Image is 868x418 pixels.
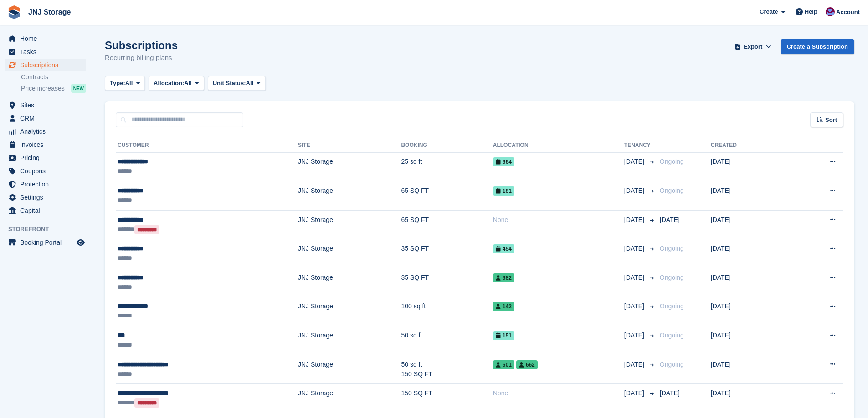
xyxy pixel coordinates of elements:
span: Sites [20,99,75,111]
a: menu [5,178,86,191]
div: NEW [71,84,86,93]
span: Tasks [20,45,75,58]
th: Site [298,138,401,153]
a: Contracts [21,73,86,81]
th: Customer [116,138,298,153]
span: Ongoing [660,332,684,339]
td: [DATE] [711,355,787,384]
td: JNJ Storage [298,297,401,326]
td: 35 SQ FT [401,239,493,268]
td: 35 SQ FT [401,268,493,297]
span: Unit Status: [213,79,246,88]
span: Type: [110,79,125,88]
a: menu [5,32,86,45]
div: None [493,215,624,225]
span: Sort [825,116,837,125]
button: Allocation: All [149,76,204,91]
a: menu [5,138,86,151]
td: [DATE] [711,297,787,326]
td: [DATE] [711,268,787,297]
th: Tenancy [624,138,656,153]
span: Protection [20,178,75,191]
span: [DATE] [624,215,646,225]
a: menu [5,165,86,177]
span: All [184,79,192,88]
span: [DATE] [660,389,680,397]
img: stora-icon-8386f47178a22dfd0bd8f6a31ec36ba5ce8667c1dd55bd0f319d3a0aa187defe.svg [7,5,21,19]
span: [DATE] [624,273,646,282]
span: Ongoing [660,158,684,165]
span: Settings [20,191,75,204]
button: Unit Status: All [208,76,266,91]
span: Invoices [20,138,75,151]
a: menu [5,99,86,111]
span: 454 [493,244,514,253]
td: 100 sq ft [401,297,493,326]
span: 601 [493,360,514,369]
span: [DATE] [624,331,646,340]
span: 151 [493,331,514,340]
a: Create a Subscription [781,39,854,54]
td: JNJ Storage [298,152,401,181]
span: Create [760,7,778,16]
span: Home [20,32,75,45]
span: Export [744,42,762,51]
td: [DATE] [711,152,787,181]
a: Price increases NEW [21,83,86,93]
td: 150 SQ FT [401,384,493,413]
span: Ongoing [660,302,684,310]
img: Jonathan Scrase [826,7,835,16]
td: 50 sq ft 150 SQ FT [401,355,493,384]
a: menu [5,59,86,71]
th: Created [711,138,787,153]
button: Type: All [105,76,145,91]
td: JNJ Storage [298,210,401,239]
span: Analytics [20,125,75,138]
span: Pricing [20,151,75,164]
th: Allocation [493,138,624,153]
span: [DATE] [624,157,646,166]
td: [DATE] [711,326,787,355]
span: [DATE] [624,388,646,398]
a: menu [5,191,86,204]
span: Ongoing [660,245,684,252]
td: 65 SQ FT [401,210,493,239]
span: CRM [20,112,75,125]
span: Booking Portal [20,236,75,249]
span: Allocation: [154,79,184,88]
a: Preview store [75,237,86,248]
a: menu [5,45,86,58]
span: Help [805,7,817,16]
span: [DATE] [624,186,646,196]
span: 662 [516,360,538,369]
td: [DATE] [711,384,787,413]
span: Capital [20,204,75,217]
a: menu [5,151,86,164]
span: [DATE] [624,244,646,253]
span: Account [836,8,860,17]
span: Ongoing [660,187,684,194]
div: None [493,388,624,398]
td: JNJ Storage [298,181,401,211]
span: 181 [493,186,514,196]
a: menu [5,204,86,217]
td: 65 SQ FT [401,181,493,211]
td: [DATE] [711,210,787,239]
td: JNJ Storage [298,355,401,384]
a: menu [5,125,86,138]
a: menu [5,236,86,249]
span: Storefront [8,225,91,234]
td: JNJ Storage [298,239,401,268]
span: Price increases [21,84,65,93]
td: JNJ Storage [298,384,401,413]
td: [DATE] [711,239,787,268]
a: JNJ Storage [25,5,74,20]
td: 50 sq ft [401,326,493,355]
span: Ongoing [660,361,684,368]
a: menu [5,112,86,125]
span: 682 [493,273,514,282]
span: [DATE] [624,302,646,311]
span: [DATE] [624,360,646,369]
td: JNJ Storage [298,268,401,297]
span: Coupons [20,165,75,177]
